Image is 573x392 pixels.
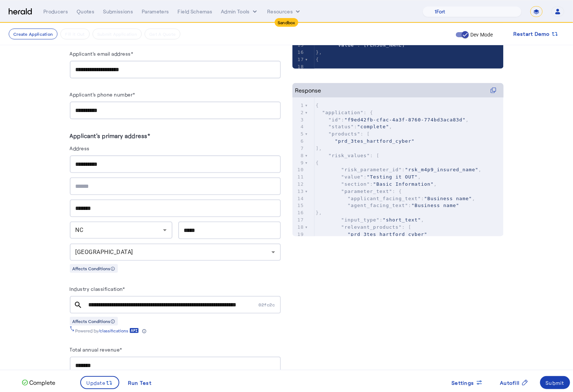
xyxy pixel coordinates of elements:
button: Fill it Out [60,29,89,39]
button: Resources dropdown menu [267,8,302,15]
span: "Business name" [411,203,459,208]
span: [GEOGRAPHIC_DATA] [76,249,133,255]
span: }, [316,210,322,215]
div: 7 [292,145,305,152]
div: Submissions [103,8,133,15]
span: }, [316,49,322,55]
button: Run Test [122,376,157,389]
button: Settings [446,376,489,389]
span: ], [316,146,322,151]
span: { [316,57,319,62]
span: "id" [329,117,341,122]
span: "prd_3tes_hartford_cyber" [348,232,428,237]
span: "prd_3tes_hartford_cyber" [335,138,415,144]
span: "Testing it OUT" [367,174,418,180]
span: : , [316,64,488,77]
mat-icon: search [70,301,87,309]
div: Run Test [128,379,151,387]
button: Create Application [9,29,57,39]
div: 12 [292,181,305,188]
span: : , [316,217,424,223]
span: "agent_facing_text" [348,203,409,208]
button: Submit Application [93,29,142,39]
span: "section" [341,181,370,187]
button: internal dropdown menu [221,8,258,15]
span: : , [316,196,475,201]
span: "status" [329,124,354,129]
span: : { [316,110,373,115]
span: "complete" [357,124,389,129]
div: 18 [292,63,305,70]
div: 5 [292,130,305,138]
div: 19 [292,231,305,238]
span: "products" [329,131,360,137]
div: 16 [292,49,305,56]
span: "short_text" [383,217,421,223]
span: "Business name" [424,196,472,201]
button: Update [80,376,120,389]
label: Industry classification* [70,286,125,292]
span: : , [316,167,482,172]
div: 6 [292,138,305,145]
span: "parameter_text" [341,189,392,194]
div: 8 [292,152,305,159]
span: : , [316,174,421,180]
div: Affects Conditions [70,317,118,326]
div: 1 [292,102,305,109]
a: /classifications [99,328,139,333]
herald-code-block: Response [292,83,504,222]
div: Affects Conditions [70,264,118,273]
div: Field Schemas [178,8,213,15]
button: Autofill [495,376,534,389]
img: Herald Logo [9,8,32,15]
div: Sandbox [275,18,298,27]
label: Dev Mode [469,31,493,38]
label: Applicant's phone number* [70,91,136,98]
span: Update [87,379,106,387]
label: Applicant's email address* [70,51,133,57]
button: Get A Quote [145,29,180,39]
div: 3 [292,116,305,124]
div: Parameters [142,8,169,15]
span: "Basic Information" [373,181,434,187]
p: Complete [28,378,55,387]
button: Restart Demo [508,27,564,40]
div: 18 [292,224,305,231]
div: Quotes [77,8,94,15]
div: 17 [292,56,305,63]
span: "risk_values" [329,153,370,158]
div: Submit [546,379,565,387]
span: { [316,103,319,108]
div: 2 [292,109,305,116]
span: "risk_parameter_id" [341,167,402,172]
span: { [316,160,319,165]
label: Address [70,145,90,151]
div: 14 [292,195,305,202]
span: "relevant_products" [341,224,402,230]
span: : { [316,189,402,194]
span: Restart Demo [513,30,550,38]
div: 11 [292,173,305,181]
span: "applicant_facing_text" [348,196,421,201]
span: 02fc2c [259,302,281,308]
span: : [316,203,459,208]
button: Submit [540,376,570,389]
span: : [ [316,153,380,158]
div: 13 [292,188,305,195]
div: 15 [292,42,305,49]
span: "rsk_m4p9_insured_name" [405,167,479,172]
div: 17 [292,216,305,224]
span: NC [76,227,84,233]
div: 16 [292,209,305,216]
div: Powered by [76,328,146,333]
label: Applicant's primary address* [70,132,150,139]
span: Settings [452,379,474,387]
div: 4 [292,123,305,130]
span: : [ [316,131,370,137]
div: 9 [292,159,305,167]
label: Total annual revenue* [70,346,123,353]
span: "value" [341,174,364,180]
span: "input_type" [341,217,380,223]
span: "application" [322,110,364,115]
span: : , [316,117,469,122]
